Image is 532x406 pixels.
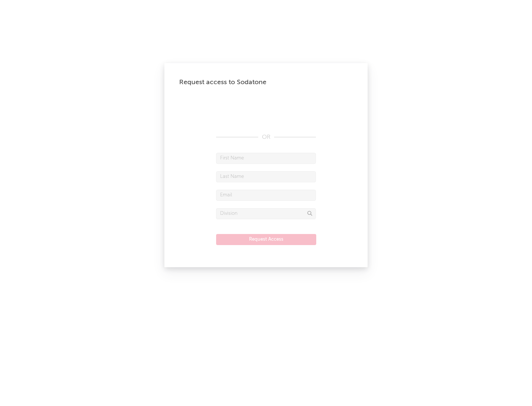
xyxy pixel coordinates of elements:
input: Last Name [216,171,316,182]
input: Division [216,208,316,219]
div: OR [216,133,316,142]
input: First Name [216,153,316,164]
input: Email [216,190,316,201]
div: Request access to Sodatone [179,78,353,87]
button: Request Access [216,234,316,245]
